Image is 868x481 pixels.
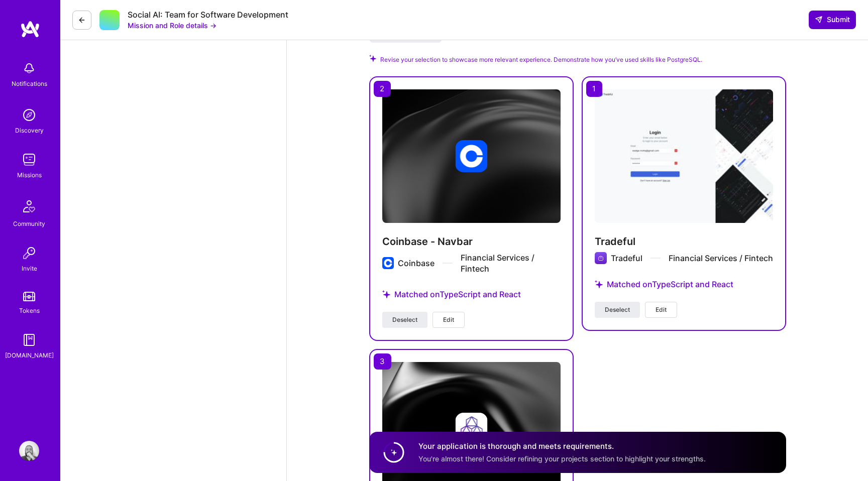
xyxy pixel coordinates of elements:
[656,305,667,314] span: Edit
[443,263,453,264] img: divider
[15,125,44,136] div: Discovery
[815,16,823,24] i: icon SendLight
[19,150,39,170] img: teamwork
[595,89,773,223] img: Tradeful
[595,235,773,248] h4: Tradeful
[382,312,427,328] button: Deselect
[382,257,394,269] img: Company logo
[595,280,603,288] i: icon StarsPurple
[19,305,40,316] div: Tokens
[809,11,856,29] div: null
[17,441,42,461] a: User Avatar
[645,302,677,318] button: Edit
[455,413,487,445] img: Company logo
[605,305,630,314] span: Deselect
[17,170,42,180] div: Missions
[432,312,465,328] button: Edit
[443,315,454,324] span: Edit
[595,267,773,302] div: Matched on TypeScript and React
[78,16,86,24] i: icon LeftArrowDark
[382,89,561,223] img: cover
[19,441,39,461] img: User Avatar
[19,330,39,350] img: guide book
[611,253,773,264] div: Tradeful Financial Services / Fintech
[22,263,37,274] div: Invite
[398,252,561,274] div: Coinbase Financial Services / Fintech
[595,302,640,318] button: Deselect
[418,454,706,463] span: You're almost there! Consider refining your projects section to highlight your strengths.
[809,11,856,29] button: Submit
[19,58,39,78] img: bell
[455,140,487,172] img: Company logo
[595,252,607,264] img: Company logo
[17,194,41,218] img: Community
[20,20,40,38] img: logo
[380,55,702,64] span: Revise your selection to showcase more relevant experience. Demonstrate how you’ve used skills li...
[815,15,850,25] span: Submit
[19,243,39,263] img: Invite
[5,350,54,360] div: [DOMAIN_NAME]
[650,258,661,259] img: divider
[12,78,47,89] div: Notifications
[128,10,288,20] div: Social AI: Team for Software Development
[369,55,376,62] i: Check
[392,315,417,324] span: Deselect
[23,292,35,301] img: tokens
[418,441,706,451] h4: Your application is thorough and meets requirements.
[19,105,39,125] img: discovery
[13,218,45,229] div: Community
[382,235,561,248] h4: Coinbase - Navbar
[128,20,216,31] button: Mission and Role details →
[382,290,390,298] i: icon StarsPurple
[382,277,561,312] div: Matched on TypeScript and React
